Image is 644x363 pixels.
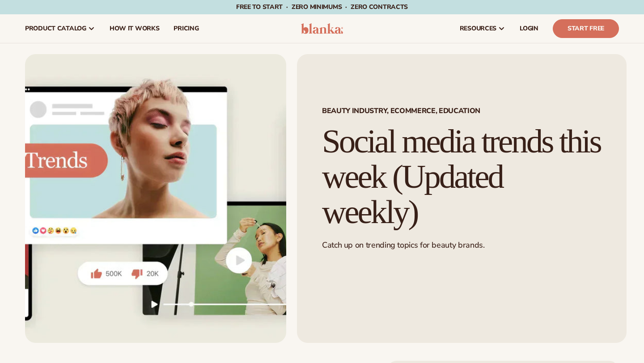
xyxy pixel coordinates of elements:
span: How It Works [110,25,160,32]
a: Start Free [553,19,619,38]
a: resources [453,14,513,43]
a: pricing [166,14,206,43]
span: Beauty Industry, Ecommerce, Education [322,107,602,114]
span: Free to start · ZERO minimums · ZERO contracts [236,3,408,11]
span: product catalog [25,25,86,32]
a: product catalog [18,14,102,43]
h1: Social media trends this week (Updated weekly) [322,124,602,229]
span: pricing [174,25,199,32]
a: LOGIN [513,14,546,43]
span: Catch up on trending topics for beauty brands. [322,240,484,250]
span: LOGIN [520,25,538,32]
span: resources [460,25,496,32]
img: logo [301,23,343,34]
img: Social media trends this week (Updated weekly) [25,54,286,343]
a: How It Works [102,14,167,43]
